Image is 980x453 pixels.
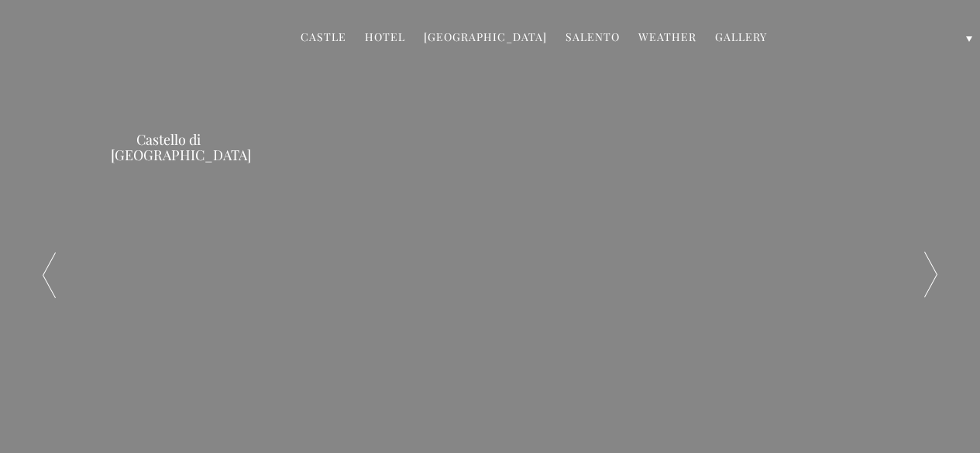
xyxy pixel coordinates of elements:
[566,29,620,47] a: Salento
[715,29,767,47] a: Gallery
[301,29,346,47] a: Castle
[138,6,200,122] img: Castello di Ugento
[424,29,547,47] a: [GEOGRAPHIC_DATA]
[943,33,957,42] img: English
[365,29,405,47] a: Hotel
[732,317,965,434] img: svg%3E
[638,29,696,47] a: Weather
[111,132,227,163] a: Castello di [GEOGRAPHIC_DATA]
